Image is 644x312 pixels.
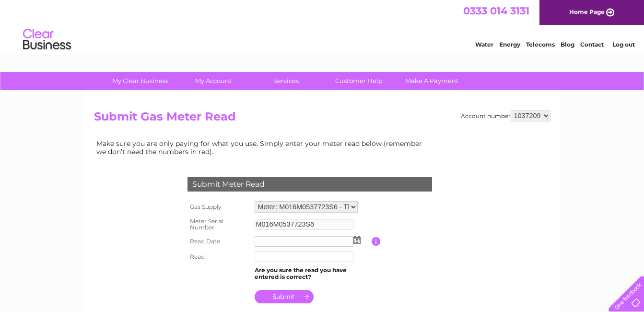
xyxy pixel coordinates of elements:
a: Blog [561,41,574,48]
h2: Submit Gas Meter Read [94,110,550,128]
th: Gas Supply [185,199,252,215]
th: Read [185,249,252,264]
a: My Clear Business [101,72,180,90]
div: Account number [461,110,550,121]
div: Clear Business is a trading name of Verastar Limited (registered in [GEOGRAPHIC_DATA] No. 3667643... [96,5,549,47]
img: ... [353,236,361,244]
a: My Account [174,72,253,90]
a: Energy [499,41,520,48]
input: Information [372,237,381,246]
a: Water [475,41,493,48]
a: Telecoms [526,41,555,48]
th: Meter Serial Number [185,215,252,234]
th: Read Date [185,234,252,249]
a: Customer Help [319,72,398,90]
a: Services [246,72,326,90]
td: Make sure you are only paying for what you use. Simply enter your meter read below (remember we d... [94,137,430,157]
a: Log out [612,41,635,48]
div: Submit Meter Read [187,177,432,192]
td: Are you sure the read you have entered is correct? [252,264,372,283]
a: Contact [580,41,604,48]
a: 0333 014 3131 [463,5,529,17]
img: logo.png [23,25,71,54]
a: Make A Payment [392,72,471,90]
input: Submit [255,290,314,303]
